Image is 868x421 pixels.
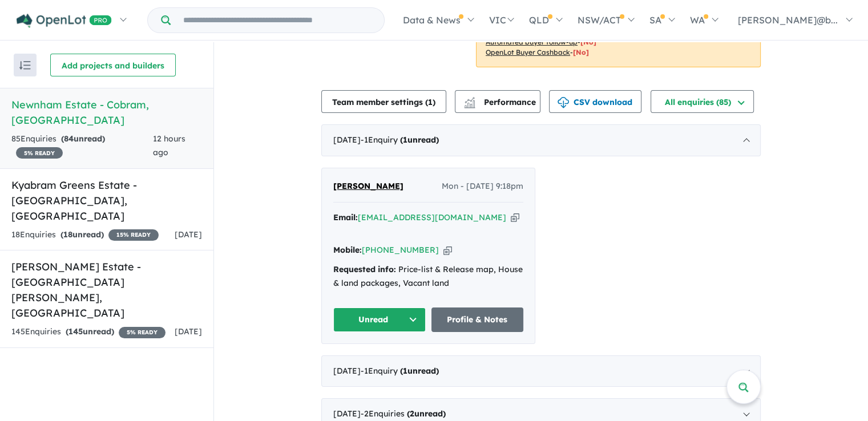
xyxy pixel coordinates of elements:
span: [No] [573,48,589,56]
img: Openlot PRO Logo White [17,14,112,28]
span: 5 % READY [16,147,63,159]
h5: [PERSON_NAME] Estate - [GEOGRAPHIC_DATA][PERSON_NAME] , [GEOGRAPHIC_DATA] [11,259,202,321]
span: 12 hours ago [153,133,185,157]
span: 1 [428,97,433,107]
button: Copy [443,244,452,256]
span: 145 [68,326,83,337]
button: Add projects and builders [50,54,176,76]
img: sort.svg [19,61,31,70]
button: Performance [455,90,540,113]
a: [PERSON_NAME] [333,180,403,193]
a: [PHONE_NUMBER] [362,245,439,255]
span: Mon - [DATE] 9:18pm [442,180,523,193]
button: Team member settings (1) [321,90,446,113]
span: 2 [410,408,414,419]
span: Performance [466,97,536,107]
span: - 1 Enquir y [361,135,439,145]
span: [No] [580,38,596,46]
button: Copy [511,212,519,224]
h5: Newnham Estate - Cobram , [GEOGRAPHIC_DATA] [11,97,202,128]
div: 85 Enquir ies [11,132,153,160]
strong: ( unread) [61,133,105,144]
div: 145 Enquir ies [11,325,165,339]
button: Unread [333,307,426,332]
h5: Kyabram Greens Estate - [GEOGRAPHIC_DATA] , [GEOGRAPHIC_DATA] [11,177,202,224]
span: - 1 Enquir y [361,366,439,376]
img: line-chart.svg [465,97,475,103]
u: Automated buyer follow-up [486,38,578,46]
span: [DATE] [175,326,202,337]
span: - 2 Enquir ies [361,408,446,419]
button: All enquiries (85) [651,90,754,113]
strong: ( unread) [400,135,439,145]
u: OpenLot Buyer Cashback [486,48,570,56]
strong: Email: [333,212,358,222]
img: download icon [558,97,569,108]
span: 15 % READY [108,229,159,241]
strong: Requested info: [333,264,396,274]
span: 18 [63,229,72,240]
button: CSV download [549,90,641,113]
img: bar-chart.svg [464,100,475,108]
span: 1 [403,135,407,145]
strong: Mobile: [333,245,362,255]
div: 18 Enquir ies [11,228,159,242]
div: Price-list & Release map, House & land packages, Vacant land [333,263,523,290]
strong: ( unread) [407,408,446,419]
a: [EMAIL_ADDRESS][DOMAIN_NAME] [358,212,506,222]
span: 5 % READY [119,327,165,338]
div: [DATE] [321,355,761,387]
strong: ( unread) [400,366,439,376]
span: [DATE] [175,229,202,240]
span: [PERSON_NAME]@b... [738,14,838,26]
strong: ( unread) [60,229,104,240]
strong: ( unread) [66,326,114,337]
a: Profile & Notes [431,307,524,332]
div: [DATE] [321,124,761,156]
span: [PERSON_NAME] [333,181,403,191]
input: Try estate name, suburb, builder or developer [173,8,382,33]
span: 1 [403,366,407,376]
span: 84 [64,133,74,144]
